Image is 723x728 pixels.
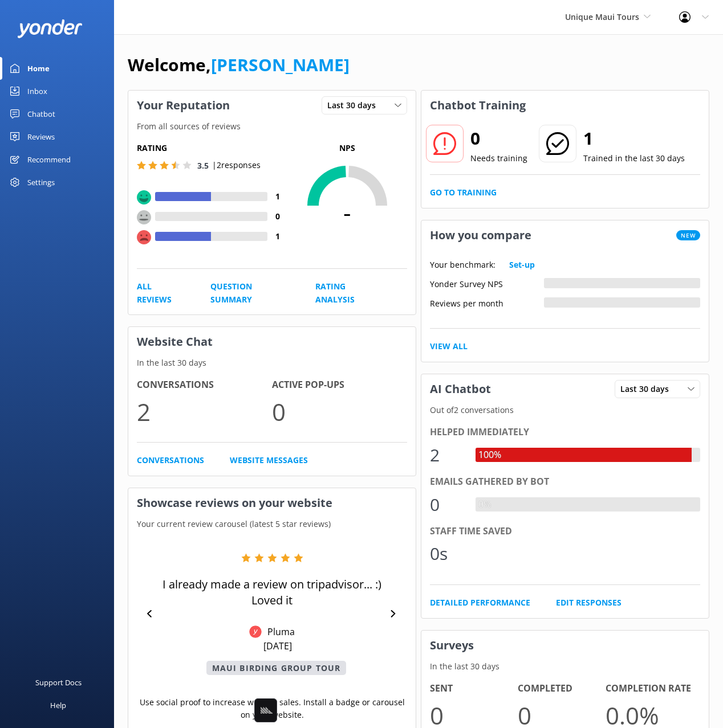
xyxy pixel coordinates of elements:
p: I already made a review on tripadvisor... :) Loved it [159,576,385,608]
a: Conversations [137,454,204,467]
a: Website Messages [230,454,308,467]
h1: Welcome, [128,51,350,79]
h2: 1 [583,125,685,152]
div: Reviews [27,125,55,148]
a: Go to Training [430,186,497,199]
h5: Rating [137,142,287,154]
h4: Conversations [137,378,272,392]
div: Support Docs [35,671,82,694]
div: 2 [430,441,464,469]
p: Your current review carousel (latest 5 star reviews) [128,518,416,530]
div: Helped immediately [430,425,700,440]
a: Edit Responses [556,596,622,609]
p: 2 [137,392,272,431]
img: Yonder [249,625,262,638]
div: 0s [430,540,464,567]
p: In the last 30 days [421,660,709,673]
p: Maui Birding Group Tour [206,661,347,675]
span: New [676,230,700,240]
h3: Your Reputation [128,91,238,120]
h4: Active Pop-ups [272,378,407,392]
div: Recommend [27,148,71,171]
p: Your benchmark: [430,259,495,271]
p: Trained in the last 30 days [583,152,685,165]
div: Reviews per month [430,297,544,308]
div: 100% [476,448,504,463]
p: Needs training [470,152,527,165]
h4: 1 [267,230,287,243]
h3: How you compare [421,220,540,250]
p: | 2 responses [212,159,261,171]
div: Help [50,694,66,717]
a: View All [430,340,468,353]
span: 3.5 [197,160,209,171]
p: Out of 2 conversations [421,404,709,416]
h3: Showcase reviews on your website [128,488,416,518]
p: Use social proof to increase website sales. Install a badge or carousel on your website. [137,696,407,722]
span: - [287,198,407,226]
span: Last 30 days [620,383,676,395]
p: 0 [272,392,407,431]
a: Detailed Performance [430,596,530,609]
div: Home [27,57,50,80]
p: Pluma [262,625,295,638]
div: Yonder Survey NPS [430,278,544,288]
h4: Completion Rate [606,681,693,696]
h4: Sent [430,681,518,696]
a: Question Summary [210,280,290,306]
a: Set-up [509,259,535,271]
span: Last 30 days [327,99,383,112]
div: Emails gathered by bot [430,475,700,489]
h4: Completed [518,681,606,696]
p: [DATE] [263,640,292,652]
a: [PERSON_NAME] [211,53,350,76]
div: Staff time saved [430,524,700,539]
h4: 1 [267,190,287,203]
div: Chatbot [27,103,55,125]
span: Unique Maui Tours [565,11,639,22]
h3: Surveys [421,631,709,660]
h2: 0 [470,125,527,152]
a: All Reviews [137,280,185,306]
p: NPS [287,142,407,154]
h3: Website Chat [128,327,416,357]
div: Inbox [27,80,47,103]
h4: 0 [267,210,287,223]
p: From all sources of reviews [128,120,416,133]
h3: AI Chatbot [421,374,499,404]
p: In the last 30 days [128,357,416,369]
h3: Chatbot Training [421,91,534,120]
div: Settings [27,171,55,194]
div: 0 [430,491,464,518]
div: 0% [476,497,494,512]
a: Rating Analysis [315,280,381,306]
img: yonder-white-logo.png [17,19,83,38]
